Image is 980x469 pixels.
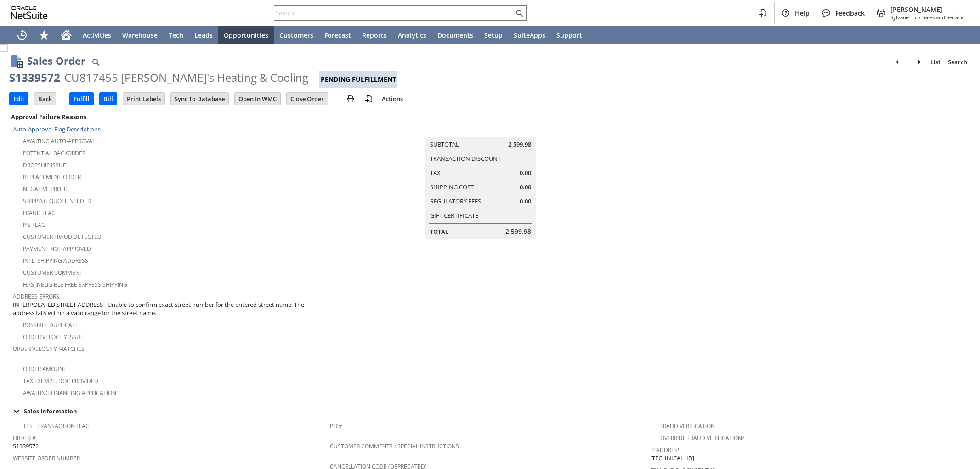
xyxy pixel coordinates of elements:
a: Order # [13,434,36,442]
a: List [927,55,944,69]
svg: Home [61,29,72,40]
div: Approval Failure Reasons [9,111,326,123]
img: print.svg [345,93,356,104]
a: Setup [479,26,508,44]
span: Tech [169,31,183,40]
span: Warehouse [122,31,158,40]
a: Leads [189,26,218,44]
input: Print Labels [123,93,164,105]
svg: Recent Records [17,29,28,40]
a: Tech [163,26,189,44]
a: Home [55,26,77,44]
span: Analytics [398,31,426,40]
div: Shortcuts [33,26,55,44]
a: Shipping Quote Needed [23,197,91,205]
a: Tax [430,169,441,177]
span: 2,599.98 [508,140,531,149]
a: Negative Profit [23,185,68,193]
a: Payment not approved [23,245,91,253]
a: Documents [432,26,479,44]
input: Open In WMC [235,93,280,105]
img: Quick Find [90,57,101,68]
span: - [919,14,921,21]
a: Tax Exempt. Doc Provided [23,377,98,385]
span: Setup [484,31,503,40]
input: Back [34,93,56,105]
span: Sales and Service [923,14,963,21]
img: add-record.svg [363,93,374,104]
input: Search [274,7,514,18]
a: Order Velocity Issue [23,333,84,341]
a: Support [551,26,588,44]
a: Intl. Shipping Address [23,257,88,265]
span: Leads [194,31,213,40]
a: Fraud Flag [23,209,56,217]
a: IP Address [650,446,681,454]
a: Customer Fraud Detected [23,233,102,241]
a: Override Fraud Verification? [660,434,744,442]
span: [PERSON_NAME] [890,5,963,14]
a: Activities [77,26,117,44]
a: Customers [274,26,319,44]
a: Reports [357,26,392,44]
span: Customers [279,31,313,40]
a: Awaiting Auto-Approval [23,137,95,145]
a: Website Order Number [13,454,80,462]
div: Pending Fulfillment [319,71,397,88]
input: Sync To Database [171,93,228,105]
span: S1339572 [13,442,39,451]
a: Replacement Order [23,173,81,181]
span: 2,599.98 [505,227,531,236]
div: Sales Information [9,405,967,417]
span: Forecast [324,31,351,40]
svg: Shortcuts [39,29,50,40]
span: Help [795,9,810,17]
a: Potential Backorder [23,149,85,157]
span: Feedback [835,9,865,17]
a: Total [430,227,448,236]
a: Subtotal [430,140,459,148]
a: Transaction Discount [430,154,501,163]
span: 0.00 [520,197,531,206]
a: Recent Records [11,26,33,44]
svg: logo [11,6,48,19]
img: Next [912,57,923,68]
span: Opportunities [224,31,268,40]
span: Sylvane Inc [890,14,917,21]
a: Test Transaction Flag [23,422,90,430]
td: Sales Information [9,405,971,417]
a: Warehouse [117,26,163,44]
a: Search [944,55,971,69]
h1: Sales Order [27,53,85,68]
div: CU817455 [PERSON_NAME]'s Heating & Cooling [64,70,308,85]
a: Gift Certificate [430,211,478,220]
a: Address Errors [13,293,59,300]
a: Auto-Approval Flag Descriptions [13,125,101,133]
a: Possible Duplicate [23,321,79,329]
caption: Summary [425,122,536,137]
a: Regulatory Fees [430,197,481,205]
a: RIS flag [23,221,45,229]
span: INTERPOLATED.STREET.ADDRESS - Unable to confirm exact street number for the entered street name. ... [13,300,325,317]
span: 0.00 [520,183,531,192]
input: Close Order [287,93,328,105]
a: Forecast [319,26,357,44]
a: Customer Comment [23,269,83,277]
a: SuiteApps [508,26,551,44]
span: Reports [362,31,387,40]
a: Dropship Issue [23,161,66,169]
span: SuiteApps [514,31,545,40]
span: Activities [83,31,111,40]
input: Fulfill [70,93,93,105]
a: Order Velocity Matches [13,345,85,353]
span: Documents [437,31,473,40]
input: Bill [100,93,117,105]
div: S1339572 [9,70,60,85]
span: [TECHNICAL_ID] [650,454,694,463]
svg: Search [514,7,525,18]
a: Fraud Verification [660,422,715,430]
span: Support [556,31,582,40]
img: Previous [894,57,905,68]
a: Awaiting Financing Application [23,389,116,397]
input: Edit [10,93,28,105]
